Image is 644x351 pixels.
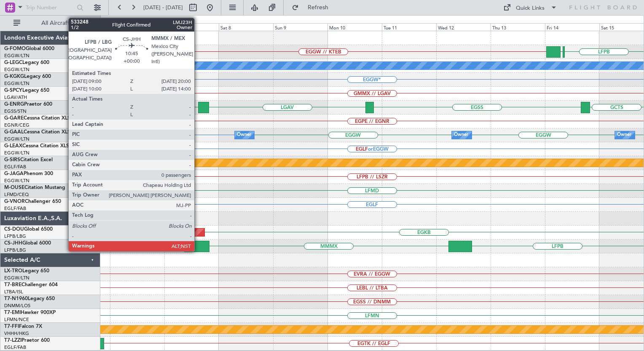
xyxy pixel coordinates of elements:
[26,1,74,14] input: Trip Number
[4,150,30,156] a: EGGW/LTN
[22,20,89,26] span: All Aircraft
[4,310,21,315] span: T7-EMI
[4,74,24,79] span: G-KGKG
[4,303,30,309] a: DNMM/LOS
[4,296,55,301] a: T7-N1960Legacy 650
[4,171,24,176] span: G-JAGA
[4,122,30,128] a: EGNR/CEG
[4,157,53,162] a: G-SIRSCitation Excel
[4,88,49,93] a: G-SPCYLegacy 650
[4,116,74,121] a: G-GARECessna Citation XLS+
[288,1,338,14] button: Refresh
[301,5,336,11] span: Refresh
[4,164,26,170] a: EGLF/FAB
[110,23,164,31] div: Thu 6
[4,227,53,232] a: CS-DOUGlobal 6500
[4,227,24,232] span: CS-DOU
[4,130,24,135] span: G-GAAL
[4,324,19,329] span: T7-FFI
[4,46,54,51] a: G-FOMOGlobal 6000
[545,23,599,31] div: Fri 14
[4,60,22,65] span: G-LEGC
[4,344,26,351] a: EGLF/FAB
[9,16,91,30] button: All Aircraft
[4,269,22,274] span: LX-TRO
[382,23,436,31] div: Tue 11
[4,178,30,184] a: EGGW/LTN
[4,324,42,329] a: T7-FFIFalcon 7X
[237,129,251,141] div: Owner
[4,338,50,343] a: T7-LZZIPraetor 600
[4,205,26,212] a: EGLF/FAB
[102,17,116,24] div: [DATE]
[617,129,631,141] div: Owner
[4,136,30,142] a: EGGW/LTN
[4,144,69,149] a: G-LEAXCessna Citation XLS
[516,4,545,13] div: Quick Links
[4,282,58,287] a: T7-BREChallenger 604
[4,241,51,246] a: CS-JHHGlobal 6000
[4,275,30,281] a: EGGW/LTN
[327,23,382,31] div: Mon 10
[4,108,27,114] a: EGSS/STN
[164,23,219,31] div: Fri 7
[4,102,52,107] a: G-ENRGPraetor 600
[4,88,22,93] span: G-SPCY
[273,23,327,31] div: Sun 9
[4,247,26,253] a: LFPB/LBG
[4,199,61,204] a: G-VNORChallenger 650
[4,241,22,246] span: CS-JHH
[4,94,27,101] a: LGAV/ATH
[4,53,30,59] a: EGGW/LTN
[143,4,183,11] span: [DATE] - [DATE]
[4,130,74,135] a: G-GAALCessna Citation XLS+
[436,23,491,31] div: Wed 12
[4,289,23,295] a: LTBA/ISL
[4,60,49,65] a: G-LEGCLegacy 600
[4,296,28,301] span: T7-N1960
[4,233,26,239] a: LFPB/LBG
[4,185,65,190] a: M-OUSECitation Mustang
[4,269,49,274] a: LX-TROLegacy 650
[4,116,24,121] span: G-GARE
[4,330,29,337] a: VHHH/HKG
[4,171,53,176] a: G-JAGAPhenom 300
[499,1,561,14] button: Quick Links
[491,23,545,31] div: Thu 13
[4,102,24,107] span: G-ENRG
[4,316,29,323] a: LFMN/NCE
[4,185,24,190] span: M-OUSE
[4,199,25,204] span: G-VNOR
[454,129,468,141] div: Owner
[4,310,56,315] a: T7-EMIHawker 900XP
[4,74,51,79] a: G-KGKGLegacy 600
[4,80,30,87] a: EGGW/LTN
[219,23,273,31] div: Sat 8
[4,282,21,287] span: T7-BRE
[4,144,22,149] span: G-LEAX
[4,338,21,343] span: T7-LZZI
[4,191,29,198] a: LFMD/CEQ
[4,66,30,73] a: EGGW/LTN
[4,46,26,51] span: G-FOMO
[4,157,20,162] span: G-SIRS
